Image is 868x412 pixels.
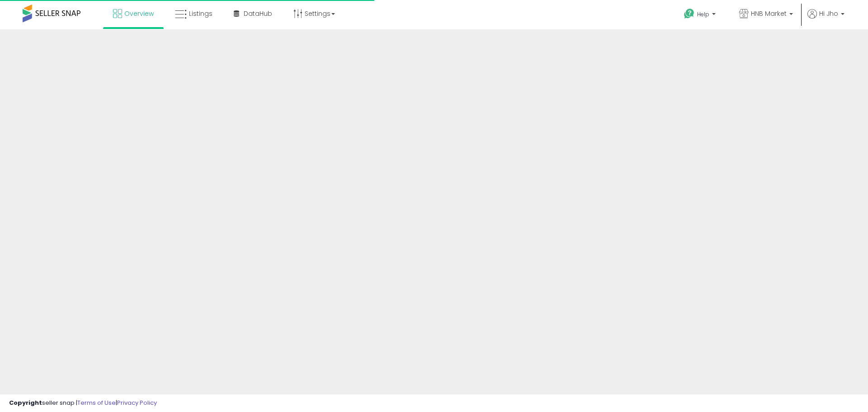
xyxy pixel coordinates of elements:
div: seller snap | | [9,399,157,407]
a: Help [677,1,725,29]
i: Get Help [684,8,695,19]
span: Hi Jho [819,9,838,18]
span: Overview [124,9,154,18]
span: HNB Market [751,9,787,18]
strong: Copyright [9,398,42,407]
span: Listings [189,9,212,18]
a: Terms of Use [77,398,116,407]
a: Privacy Policy [117,398,157,407]
span: Help [697,10,709,18]
a: Hi Jho [807,9,844,29]
span: DataHub [244,9,272,18]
